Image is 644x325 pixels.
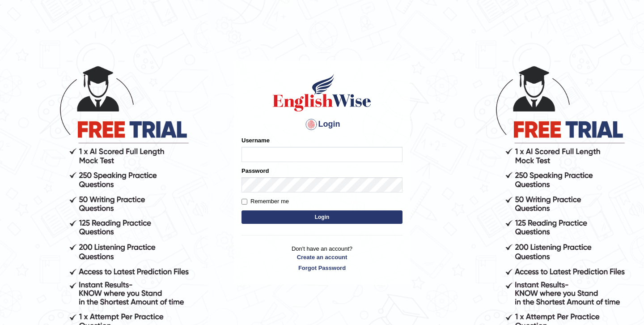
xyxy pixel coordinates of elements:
a: Forgot Password [241,264,402,272]
a: Create an account [241,253,402,261]
button: Login [241,210,402,224]
img: Logo of English Wise sign in for intelligent practice with AI [271,73,373,113]
h4: Login [241,117,402,132]
label: Username [241,136,270,145]
label: Password [241,167,269,175]
input: Remember me [241,199,247,205]
label: Remember me [241,197,289,206]
p: Don't have an account? [241,244,402,272]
